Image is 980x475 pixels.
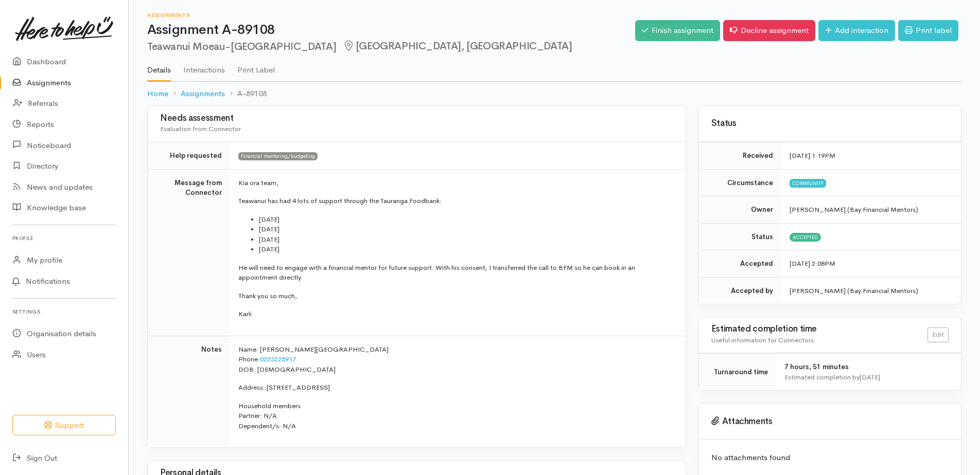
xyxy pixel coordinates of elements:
td: Received [699,142,781,170]
a: Add interaction [818,20,895,41]
span: Community [790,179,826,187]
h3: Attachments [711,416,949,427]
span: [GEOGRAPHIC_DATA], [GEOGRAPHIC_DATA] [342,40,572,52]
a: Finish assignment [635,20,720,41]
td: Circumstance [699,169,781,196]
a: Decline assignment [723,20,815,41]
td: Accepted by [699,277,781,304]
time: [DATE] [860,373,880,381]
li: [DATE] [259,244,673,254]
button: Support [12,415,116,436]
li: [DATE] [259,224,673,234]
p: Teawanui has had 4 lots of support through the Tauranga Foodbank: [238,196,673,206]
h3: Needs assessment [160,114,673,123]
a: Home [147,88,168,100]
span: Accepted [790,233,821,241]
a: Assignments [181,88,225,100]
h3: Estimated completion time [711,324,927,334]
p: Name: [PERSON_NAME][GEOGRAPHIC_DATA] Phone: DOB: [DEMOGRAPHIC_DATA] [238,344,673,375]
p: No attachments found [711,452,949,464]
p: Thank you so much, [238,291,673,301]
p: Address: [STREET_ADDRESS] [238,382,673,393]
a: Details [147,52,171,82]
li: [DATE] [259,214,673,225]
li: [DATE] [259,234,673,245]
a: Print label [898,20,958,41]
h6: Settings [12,305,116,319]
a: 0223225917 [260,355,296,363]
span: Evaluation from Connector [160,124,241,133]
a: Edit [927,327,949,342]
p: He will need to engage with a financial mentor for future support. With his consent, I transferre... [238,263,673,283]
h2: Teawanui Moeau-[GEOGRAPHIC_DATA] [147,41,635,52]
a: Print Label [237,52,275,81]
span: Useful information for Connectors [711,336,814,344]
td: Accepted [699,250,781,278]
span: [PERSON_NAME] (Bay Financial Mentors) [790,205,918,214]
td: Message from Connector [148,169,230,336]
time: [DATE] 1:19PM [790,151,835,160]
td: Status [699,223,781,250]
td: Help requested [148,142,230,170]
p: Kia ora team, [238,178,673,188]
td: [PERSON_NAME] (Bay Financial Mentors) [781,277,961,304]
a: Interactions [183,52,225,81]
p: Karli [238,309,673,319]
h1: Assignment A-89108 [147,23,635,38]
span: 7 hours, 51 minutes [784,362,849,371]
time: [DATE] 2:08PM [790,259,835,268]
p: Household members Partner: N/A Dependent/s: N/A [238,401,673,431]
h6: Assignments [147,12,635,18]
span: Financial mentoring/budgeting [238,152,318,160]
h3: Status [711,119,949,129]
nav: breadcrumb [147,82,961,106]
div: Estimated completion by [784,372,949,382]
td: Turnaround time [699,354,776,391]
h6: Profile [12,231,116,245]
td: Notes [148,336,230,447]
li: A-89108 [225,88,267,100]
td: Owner [699,196,781,224]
